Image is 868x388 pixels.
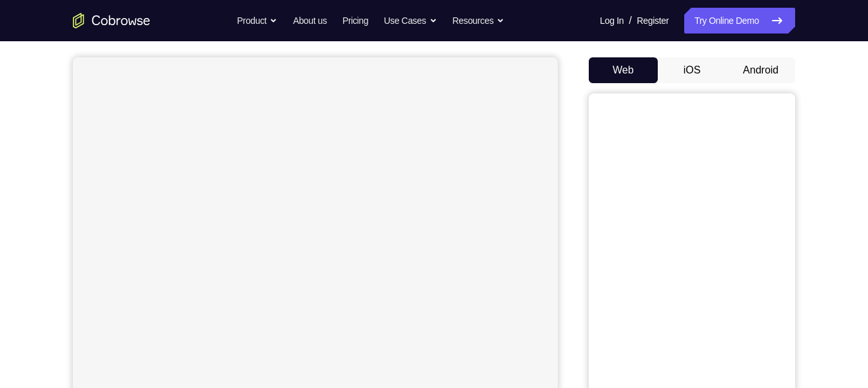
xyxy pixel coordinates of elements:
a: Try Online Demo [684,8,795,34]
a: Register [637,8,669,34]
button: Use Cases [384,8,437,34]
button: Android [726,57,795,83]
a: Pricing [342,8,368,34]
span: / [629,13,631,28]
a: About us [293,8,326,34]
a: Log In [600,8,624,34]
button: iOS [658,57,727,83]
button: Resources [453,8,505,34]
a: Go to the home page [73,13,150,28]
button: Web [589,57,658,83]
button: Product [237,8,278,34]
